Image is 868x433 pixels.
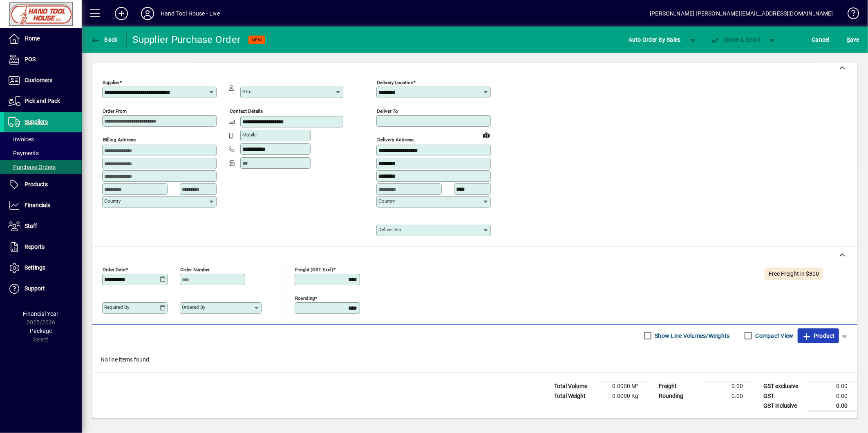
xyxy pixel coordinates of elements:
[802,329,835,342] span: Product
[808,401,857,411] td: 0.00
[759,381,808,391] td: GST exclusive
[25,243,45,250] span: Reports
[599,381,648,391] td: 0.0000 M³
[104,198,121,204] mat-label: Country
[710,36,760,43] span: Order & Email
[706,32,764,47] button: Order & Email
[25,118,48,125] span: Suppliers
[82,32,127,47] app-page-header-button: Back
[841,2,858,28] a: Knowledge Base
[103,108,127,114] mat-label: Order from
[103,266,125,272] mat-label: Order date
[4,91,82,112] a: Pick and Pack
[242,132,257,138] mat-label: Mobile
[295,295,315,301] mat-label: Rounding
[30,328,52,334] span: Package
[798,328,839,343] button: Product
[808,391,857,401] td: 0.00
[8,136,34,143] span: Invoices
[847,33,859,46] span: ave
[769,270,819,277] span: Free Freight in $300
[25,202,50,208] span: Financials
[8,150,39,156] span: Payments
[377,108,398,114] mat-label: Deliver To
[655,391,704,401] td: Rounding
[4,216,82,237] a: Staff
[808,381,857,391] td: 0.00
[810,32,832,47] button: Cancel
[88,32,120,47] button: Back
[161,7,220,20] div: Hand Tool House - Live
[377,80,413,85] mat-label: Delivery Location
[25,77,52,83] span: Customers
[480,128,493,141] a: View on map
[759,401,808,411] td: GST inclusive
[25,181,48,187] span: Products
[23,310,59,317] span: Financial Year
[599,391,648,401] td: 0.0000 Kg
[182,304,205,310] mat-label: Ordered by
[4,132,82,146] a: Invoices
[378,198,395,204] mat-label: Country
[4,279,82,299] a: Support
[624,32,685,47] button: Auto Order By Sales
[704,381,753,391] td: 0.00
[759,391,808,401] td: GST
[4,195,82,216] a: Financials
[650,7,833,20] div: [PERSON_NAME] [PERSON_NAME][EMAIL_ADDRESS][DOMAIN_NAME]
[629,33,681,46] span: Auto Order By Sales
[133,33,241,46] div: Supplier Purchase Order
[92,347,857,372] div: No line items found
[4,146,82,160] a: Payments
[704,391,753,401] td: 0.00
[4,160,82,174] a: Purchase Orders
[103,80,119,85] mat-label: Supplier
[8,164,56,170] span: Purchase Orders
[847,36,850,43] span: S
[180,266,210,272] mat-label: Order number
[295,266,333,272] mat-label: Freight (GST excl)
[812,33,830,46] span: Cancel
[242,89,251,94] mat-label: Attn
[25,264,45,271] span: Settings
[754,332,794,340] label: Compact View
[550,381,599,391] td: Total Volume
[550,391,599,401] td: Total Weight
[655,381,704,391] td: Freight
[4,237,82,257] a: Reports
[108,6,134,21] button: Add
[4,258,82,278] a: Settings
[845,32,861,47] button: Save
[25,285,45,292] span: Support
[4,174,82,195] a: Products
[4,70,82,91] a: Customers
[378,227,401,232] mat-label: Deliver via
[25,56,36,62] span: POS
[4,29,82,49] a: Home
[653,332,730,340] label: Show Line Volumes/Weights
[104,304,129,310] mat-label: Required by
[134,6,161,21] button: Profile
[25,35,40,42] span: Home
[252,37,262,42] span: NEW
[4,49,82,70] a: POS
[90,36,118,43] span: Back
[25,98,60,104] span: Pick and Pack
[25,223,37,229] span: Staff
